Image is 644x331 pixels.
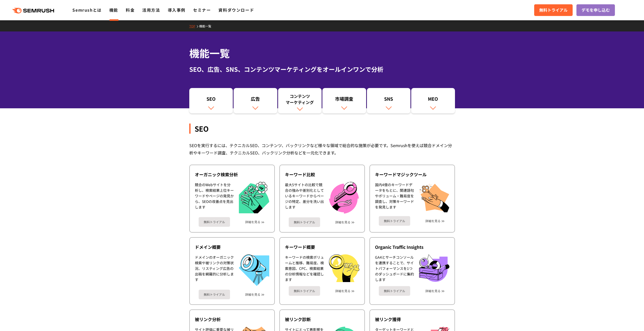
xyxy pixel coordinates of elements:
[218,7,254,13] a: 資料ダウンロード
[329,254,359,282] img: キーワード概要
[425,219,441,223] a: 詳細を見る
[335,289,350,293] a: 詳細を見る
[375,182,414,212] div: 国内4億のキーワードデータをもとに、関連語句やボリューム・難易度を調査し、対策キーワードを発見します
[576,4,615,16] a: デモを申し込む
[239,182,269,214] img: オーガニック検索分析
[414,96,452,104] div: MEO
[239,254,269,286] img: ドメイン概要
[189,24,199,28] a: TOP
[325,96,364,104] div: 市場調査
[72,7,101,13] a: Semrushとは
[189,46,455,61] h1: 機能一覧
[195,182,234,214] div: 競合のWebサイトを分析し、検索結果上位キーワードやページの発見から、SEOの改善点を見出します
[411,88,455,113] a: MEO
[199,290,230,299] a: 無料トライアル
[281,93,319,105] div: コンテンツ マーケティング
[168,7,185,13] a: 導入事例
[289,286,320,296] a: 無料トライアル
[236,96,275,104] div: 広告
[285,171,359,178] div: キーワード比較
[126,7,135,13] a: 料金
[375,254,414,282] div: GA4とサーチコンソールを連携することで、サイトパフォーマンスを1つのダッシュボードに集約します
[322,88,366,113] a: 市場調査
[419,182,449,212] img: キーワードマジックツール
[285,244,359,250] div: キーワード概要
[189,88,233,113] a: SEO
[142,7,160,13] a: 活用方法
[195,254,234,286] div: ドメインのオーガニック検索や被リンクの対策状況、リスティング広告の出稿を網羅的に分析します
[335,220,350,224] a: 詳細を見る
[375,244,449,250] div: Organic Traffic Insights
[285,254,324,282] div: キーワードの検索ボリュームと推移、難易度、検索意図、CPC、検索結果の分析情報などを確認します
[581,7,610,13] span: デモを申し込む
[199,217,230,227] a: 無料トライアル
[289,217,320,227] a: 無料トライアル
[369,96,408,104] div: SNS
[367,88,411,113] a: SNS
[419,254,449,282] img: Organic Traffic Insights
[189,65,455,74] div: SEO、広告、SNS、コンテンツマーケティングをオールインワンで分析
[195,244,269,250] div: ドメイン概要
[329,182,359,214] img: キーワード比較
[192,96,231,104] div: SEO
[285,316,359,322] div: 被リンク診断
[234,88,277,113] a: 広告
[278,88,322,113] a: コンテンツマーケティング
[539,7,568,13] span: 無料トライアル
[379,286,410,296] a: 無料トライアル
[375,171,449,178] div: キーワードマジックツール
[285,182,324,214] div: 最大5サイトの比較で競合の強みや差別化としているキーワードからページの特定、差分を洗い出します
[189,124,455,134] div: SEO
[193,7,211,13] a: セミナー
[195,316,269,322] div: 被リンク分析
[245,220,260,224] a: 詳細を見る
[195,171,269,178] div: オーガニック検索分析
[534,4,573,16] a: 無料トライアル
[425,289,441,293] a: 詳細を見る
[109,7,118,13] a: 機能
[189,142,455,156] div: SEOを実行するには、テクニカルSEO、コンテンツ、バックリンクなど様々な領域で総合的な施策が必要です。Semrushを使えば競合ドメイン分析やキーワード調査、テクニカルSEO、バックリンク分析...
[199,24,215,28] a: 機能一覧
[375,316,449,322] div: 被リンク獲得
[379,216,410,226] a: 無料トライアル
[245,293,260,296] a: 詳細を見る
